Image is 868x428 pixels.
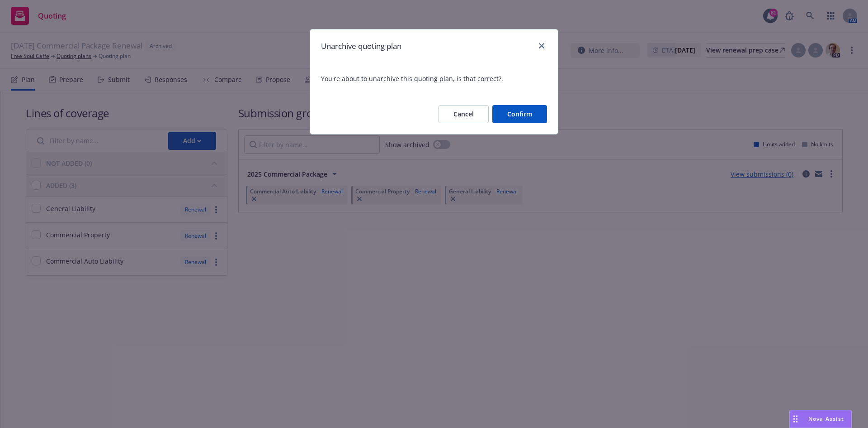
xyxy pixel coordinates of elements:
[492,105,547,123] button: Confirm
[808,415,844,423] span: Nova Assist
[536,40,547,51] a: close
[789,410,852,428] button: Nova Assist
[321,40,401,52] h1: Unarchive quoting plan
[310,63,558,94] span: You're about to unarchive this quoting plan, is that correct?.
[439,105,489,123] button: Cancel
[790,410,801,428] div: Drag to move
